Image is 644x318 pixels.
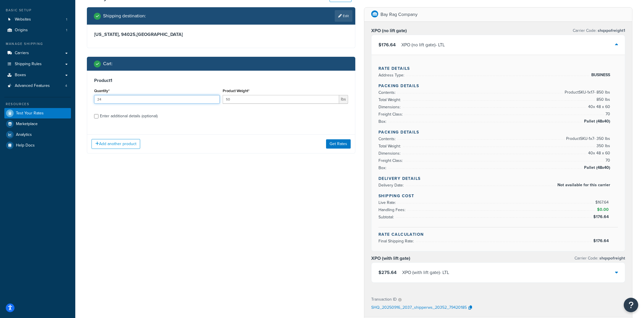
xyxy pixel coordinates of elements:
[380,10,418,19] p: Bay Rag Company
[94,78,348,83] h3: Product 1
[371,304,467,312] p: SHQ_20250916_2037_shipperws_20352_79420185
[595,96,610,103] span: 850 lbs
[378,143,402,149] span: Total Weight:
[103,13,146,19] h2: Shipping destination :
[100,112,158,120] div: Enter additional details (optional)
[371,28,407,34] h3: XPO (no lift gate)
[565,135,610,142] span: Product SKU-1 x 7 - 350 lbs
[563,89,610,96] span: Product SKU-1 x 17 - 850 lbs
[94,114,98,118] input: Enter additional details (optional)
[604,157,610,164] span: 70
[94,32,348,37] h3: [US_STATE], 94025 , [GEOGRAPHIC_DATA]
[378,176,618,182] h4: Delivery Details
[378,150,402,156] span: Dimensions:
[378,158,404,164] span: Freight Class:
[4,129,71,140] a: Analytics
[66,28,67,33] span: 1
[4,8,71,13] div: Basic Setup
[378,182,405,188] span: Delivery Date:
[15,83,50,88] span: Advanced Features
[587,103,610,110] span: 40 x 48 x 60
[556,182,610,189] span: Not available for this carrier
[378,41,396,48] span: $176.64
[65,83,67,88] span: 4
[604,111,610,118] span: 70
[4,70,71,81] a: Boxes
[624,298,638,312] button: Open Resource Center
[15,73,26,78] span: Boxes
[573,27,625,35] p: Carrier Code:
[378,104,402,110] span: Dimensions:
[16,132,32,137] span: Analytics
[378,231,618,237] h4: Rate Calculation
[339,95,348,104] span: lbs
[326,139,351,149] button: Get Rates
[4,59,71,70] a: Shipping Rules
[15,62,42,67] span: Shipping Rules
[66,17,67,22] span: 1
[598,255,625,261] span: shqxpofreight
[4,102,71,107] div: Resources
[575,254,625,262] p: Carrier Code:
[4,108,71,118] a: Test Your Rates
[371,295,397,304] p: Transaction ID
[16,122,38,127] span: Marketplace
[4,14,71,25] li: Websites
[103,61,113,66] h2: Cart :
[595,199,610,205] span: $167.64
[92,139,140,149] button: Add another product
[378,214,395,220] span: Subtotal:
[15,28,28,33] span: Origins
[378,269,397,276] span: $275.64
[595,142,610,149] span: 350 lbs
[223,95,339,104] input: 0.00
[4,81,71,91] li: Advanced Features
[15,51,29,56] span: Carriers
[590,72,610,78] span: BUSINESS
[4,48,71,59] a: Carriers
[4,25,71,36] a: Origins1
[378,238,415,244] span: Final Shipping Rate:
[378,129,618,135] h4: Packing Details
[378,136,397,142] span: Contents:
[378,72,406,78] span: Address Type:
[593,238,610,244] span: $176.64
[4,25,71,36] li: Origins
[583,164,610,171] span: Pallet (48x40)
[378,193,618,199] h4: Shipping Cost
[4,41,71,46] div: Manage Shipping
[94,89,109,93] label: Quantity*
[4,14,71,25] a: Websites1
[378,83,618,89] h4: Packing Details
[4,119,71,129] a: Marketplace
[371,255,410,261] h3: XPO (with lift gate)
[597,206,610,213] span: $0.00
[4,140,71,151] a: Help Docs
[4,81,71,91] a: Advanced Features4
[401,41,445,49] div: XPO (no lift gate) - LTL
[378,111,404,117] span: Freight Class:
[223,89,249,93] label: Product Weight*
[587,150,610,157] span: 40 x 48 x 60
[335,10,352,22] a: Edit
[583,118,610,125] span: Pallet (48x40)
[378,97,402,103] span: Total Weight:
[378,207,407,213] span: Handling Fees:
[378,200,397,206] span: Live Rate:
[94,95,220,104] input: 0.0
[378,65,618,72] h4: Rate Details
[593,214,610,220] span: $176.64
[16,143,35,148] span: Help Docs
[15,17,31,22] span: Websites
[378,118,388,125] span: Box:
[378,165,388,171] span: Box:
[402,268,449,277] div: XPO (with lift gate) - LTL
[378,89,397,96] span: Contents:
